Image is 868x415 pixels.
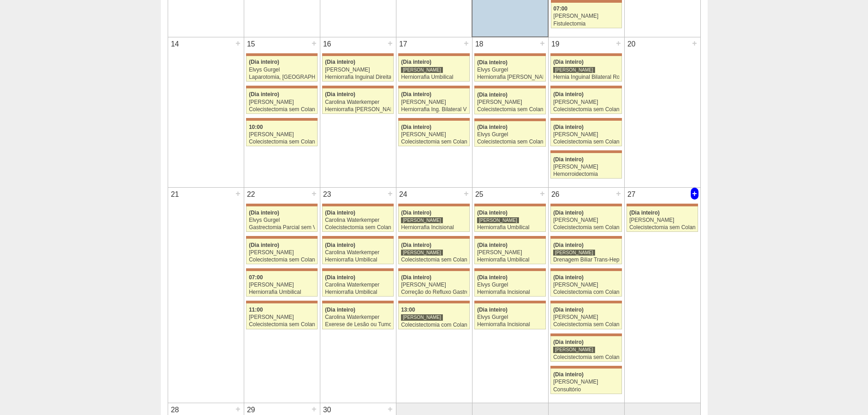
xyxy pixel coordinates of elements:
div: + [310,188,318,200]
div: Key: Maria Braido [322,301,393,303]
a: (Dia inteiro) [PERSON_NAME] Hernia Inguinal Bilateral Robótica [550,56,621,82]
div: Key: Maria Braido [322,268,393,271]
div: [PERSON_NAME] [553,217,619,223]
span: (Dia inteiro) [325,59,355,65]
div: Correção do Refluxo Gastroesofágico video [401,289,467,295]
a: (Dia inteiro) Elvys Gurgel Herniorrafia Incisional [474,271,545,297]
div: [PERSON_NAME] [553,379,619,385]
a: (Dia inteiro) [PERSON_NAME] Herniorrafia Umbilical [474,206,545,232]
div: Herniorrafia Umbilical [477,225,543,231]
div: Herniorrafia Umbilical [401,74,467,80]
div: [PERSON_NAME] [401,99,467,105]
span: (Dia inteiro) [553,156,584,163]
a: (Dia inteiro) Carolina Waterkemper Herniorrafia [PERSON_NAME] [322,88,393,114]
a: (Dia inteiro) [PERSON_NAME] Colecistectomia sem Colangiografia VL [550,336,621,362]
div: + [615,188,622,200]
div: 25 [473,188,487,201]
span: (Dia inteiro) [401,242,431,248]
a: (Dia inteiro) Carolina Waterkemper Colecistectomia sem Colangiografia VL [322,206,393,232]
a: (Dia inteiro) Carolina Waterkemper Herniorrafia Umbilical [322,239,393,264]
a: (Dia inteiro) Elvys Gurgel Colecistectomia sem Colangiografia VL [474,121,545,147]
div: [PERSON_NAME] [553,282,619,288]
span: (Dia inteiro) [477,59,508,66]
div: + [462,188,470,200]
span: (Dia inteiro) [477,210,508,216]
div: Colecistectomia sem Colangiografia VL [553,139,619,145]
div: Consultório [553,387,619,393]
div: Drenagem Biliar Trans-Hepática [553,257,619,263]
span: (Dia inteiro) [477,307,508,313]
span: (Dia inteiro) [553,371,584,378]
a: (Dia inteiro) Elvys Gurgel Herniorrafia Incisional [474,303,545,329]
div: [PERSON_NAME] [553,67,595,73]
div: Key: Maria Braido [474,301,545,303]
div: Elvys Gurgel [477,282,543,288]
div: Herniorrafia Umbilical [325,257,391,263]
span: (Dia inteiro) [477,274,508,281]
div: [PERSON_NAME] [249,99,315,105]
div: + [234,403,242,415]
div: [PERSON_NAME] [553,99,619,105]
span: (Dia inteiro) [629,210,660,216]
div: Key: Maria Braido [246,301,317,303]
span: (Dia inteiro) [325,274,355,281]
a: (Dia inteiro) [PERSON_NAME] Colecistectomia sem Colangiografia VL [550,88,621,114]
div: Carolina Waterkemper [325,99,391,105]
a: (Dia inteiro) Elvys Gurgel Gastrectomia Parcial sem Vagotomia [246,206,317,232]
div: 21 [168,188,182,201]
div: Carolina Waterkemper [325,250,391,256]
a: (Dia inteiro) [PERSON_NAME] Herniorrafia Umbilical [474,239,545,264]
a: 07:00 [PERSON_NAME] Herniorrafia Umbilical [246,271,317,297]
div: Key: Maria Braido [474,53,545,56]
span: (Dia inteiro) [249,242,279,248]
a: 10:00 [PERSON_NAME] Colecistectomia sem Colangiografia [246,121,317,146]
div: [PERSON_NAME] [401,217,443,224]
div: Key: Maria Braido [627,204,698,206]
span: (Dia inteiro) [325,91,355,97]
div: Key: Maria Braido [550,366,621,369]
div: + [539,188,546,200]
span: (Dia inteiro) [477,242,508,248]
span: (Dia inteiro) [477,92,508,98]
div: Exerese de Lesão ou Tumor de Pele [325,322,391,328]
span: 11:00 [249,307,263,313]
a: (Dia inteiro) Elvys Gurgel Herniorrafia [PERSON_NAME] [474,56,545,82]
div: Hemorroidectomia [553,171,619,177]
a: (Dia inteiro) [PERSON_NAME] Colecistectomia sem Colangiografia VL [246,239,317,264]
div: [PERSON_NAME] [477,99,543,105]
div: + [386,188,394,200]
div: Key: Maria Braido [398,236,469,239]
div: + [386,37,394,49]
div: Key: Maria Braido [246,53,317,56]
div: Carolina Waterkemper [325,314,391,320]
div: [PERSON_NAME] [553,164,619,170]
span: (Dia inteiro) [553,91,584,97]
div: Elvys Gurgel [477,314,543,320]
div: Key: Maria Braido [474,236,545,239]
a: (Dia inteiro) [PERSON_NAME] Colecistectomia sem Colangiografia VL [398,239,469,264]
a: (Dia inteiro) Carolina Waterkemper Herniorrafia Umbilical [322,271,393,297]
span: (Dia inteiro) [401,210,431,216]
div: 18 [473,37,487,51]
div: Key: Maria Braido [550,118,621,121]
div: Key: Maria Braido [398,53,469,56]
div: Key: Maria Braido [550,53,621,56]
div: [PERSON_NAME] [249,250,315,256]
span: (Dia inteiro) [401,59,431,65]
div: Herniorrafia Umbilical [325,289,391,295]
a: (Dia inteiro) [PERSON_NAME] Hemorroidectomia [550,153,621,179]
a: (Dia inteiro) Carolina Waterkemper Exerese de Lesão ou Tumor de Pele [322,303,393,329]
span: 07:00 [554,5,568,12]
a: 13:00 [PERSON_NAME] Colecistectomia com Colangiografia VL [398,303,469,329]
span: (Dia inteiro) [325,242,355,248]
span: (Dia inteiro) [553,339,584,345]
div: [PERSON_NAME] [553,132,619,138]
span: (Dia inteiro) [249,210,279,216]
a: (Dia inteiro) [PERSON_NAME] Drenagem Biliar Trans-Hepática [550,239,621,264]
span: 07:00 [249,274,263,281]
div: Key: Maria Braido [550,236,621,239]
div: Key: Maria Braido [246,118,317,121]
div: [PERSON_NAME] [401,314,443,321]
div: Colecistectomia sem Colangiografia VL [477,139,543,145]
div: Key: Maria Braido [322,204,393,206]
